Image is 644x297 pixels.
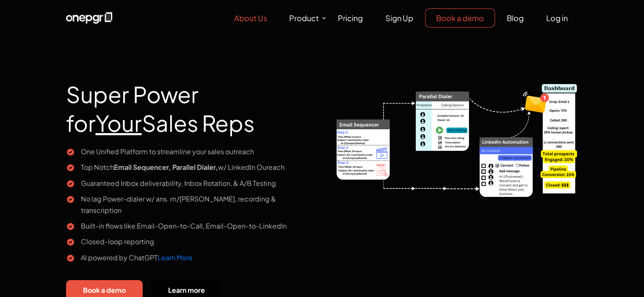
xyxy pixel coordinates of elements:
a: Learn More [158,253,193,262]
b: Email Sequencer, Parallel Dialer, [114,163,218,172]
a: Blog [496,9,534,27]
u: Your [96,109,142,137]
a: Sign Up [375,9,424,27]
h1: Super Power for Sales Reps [66,59,316,146]
li: Top Notch w/ LinkedIn Oureach [66,161,316,173]
li: No lag Power-dialer w/ ans. m/[PERSON_NAME], recording & transcription [66,193,316,216]
li: One Unified Platform to streamline your sales outreach [66,146,316,157]
li: AI powered by ChatGPT [66,252,316,263]
li: Guaranteed Inbox deliverability, Inbox Rotation, & A/B Testing [66,177,316,189]
li: Built-in flows like Email-Open-to-Call, Email-Open-to-LinkedIn [66,220,316,232]
a: Pricing [327,9,373,27]
a: About Us [224,9,278,27]
a: Product [279,9,327,27]
a: Log in [535,9,578,27]
a: Book a demo [425,8,495,27]
li: Closed-loop reporting [66,236,316,247]
img: multi-channel [329,59,578,199]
